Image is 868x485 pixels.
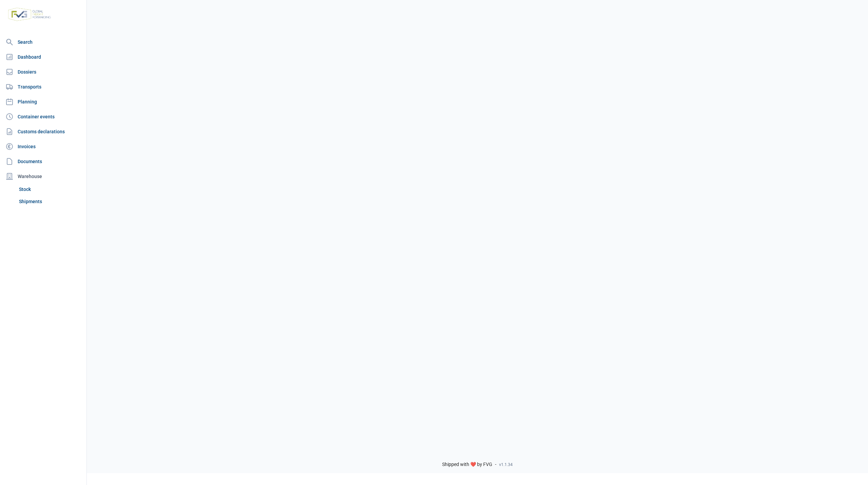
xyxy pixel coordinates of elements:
img: FVG - Global freight forwarding [5,5,54,24]
a: Dashboard [3,50,84,64]
a: Customs declarations [3,125,84,138]
a: Stock [16,183,84,195]
a: Shipments [16,195,84,208]
a: Container events [3,110,84,123]
span: - [495,462,496,468]
a: Documents [3,155,84,168]
span: Shipped with ❤️ by FVG [442,462,492,468]
a: Search [3,35,84,49]
div: Warehouse [3,170,84,183]
span: v1.1.34 [499,462,513,467]
a: Invoices [3,140,84,153]
a: Planning [3,95,84,109]
a: Transports [3,80,84,94]
a: Dossiers [3,65,84,79]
